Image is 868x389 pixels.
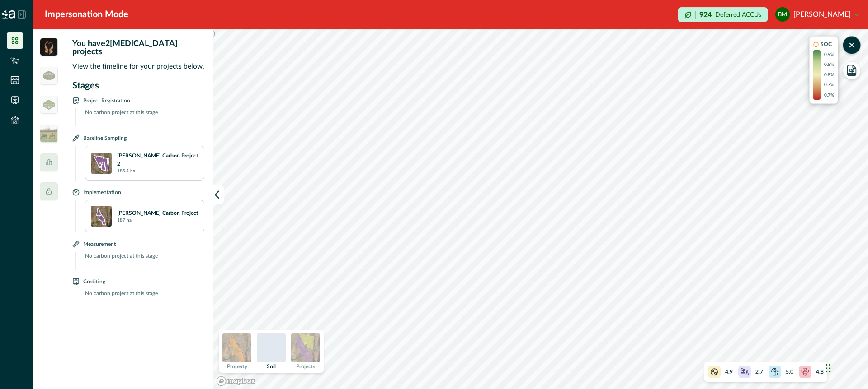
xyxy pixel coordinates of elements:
[824,51,834,58] p: 0.9%
[826,355,831,382] div: Drag
[91,153,112,174] img: 9vEKVQAAAAGSURBVAMAYvlTNVp91g0AAAAASUVORK5CYII=
[823,346,868,389] iframe: Chat Widget
[117,209,198,217] p: [PERSON_NAME] Carbon Project
[80,108,204,126] p: No carbon project at this stage
[43,100,55,109] img: greenham_never_ever-a684a177.png
[2,10,15,19] img: Logo
[213,29,868,389] canvas: Map
[83,134,127,142] p: Baseline Sampling
[786,368,793,376] p: 5.0
[824,72,834,79] p: 0.8%
[715,11,761,18] p: Deferred ACCUs
[699,11,712,19] p: 924
[821,40,832,48] p: SOC
[117,217,132,224] p: 187 ha
[725,368,733,376] p: 4.9
[83,96,130,105] p: Project Registration
[296,364,315,369] p: Projects
[227,364,247,369] p: Property
[824,61,834,68] p: 0.8%
[291,333,320,362] img: projects preview
[83,188,121,196] p: Implementation
[91,206,112,227] img: wLbF5QAAAAZJREFUAwBhW0wu1Qs3nwAAAABJRU5ErkJggg==
[267,364,276,369] p: Soil
[80,289,204,307] p: No carbon project at this stage
[72,79,204,93] p: Stages
[117,168,135,175] p: 185.4 ha
[80,252,204,270] p: No carbon project at this stage
[222,333,251,362] img: property preview
[117,152,198,168] p: [PERSON_NAME] Carbon Project 2
[40,125,58,143] img: insight_readygraze-175b0a17.jpg
[83,240,116,248] p: Measurement
[775,4,859,25] button: bill marriott[PERSON_NAME]
[816,368,824,376] p: 4.8
[72,61,208,72] p: View the timeline for your projects below.
[216,376,256,386] a: Mapbox logo
[43,71,55,80] img: greenham_logo-5a2340bd.png
[824,82,834,88] p: 0.7%
[824,92,834,99] p: 0.7%
[72,40,208,56] p: You have 2 [MEDICAL_DATA] projects
[40,38,58,56] img: insight_carbon-b2bd3813.png
[83,277,105,286] p: Crediting
[755,368,763,376] p: 2.7
[45,8,128,21] div: Impersonation Mode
